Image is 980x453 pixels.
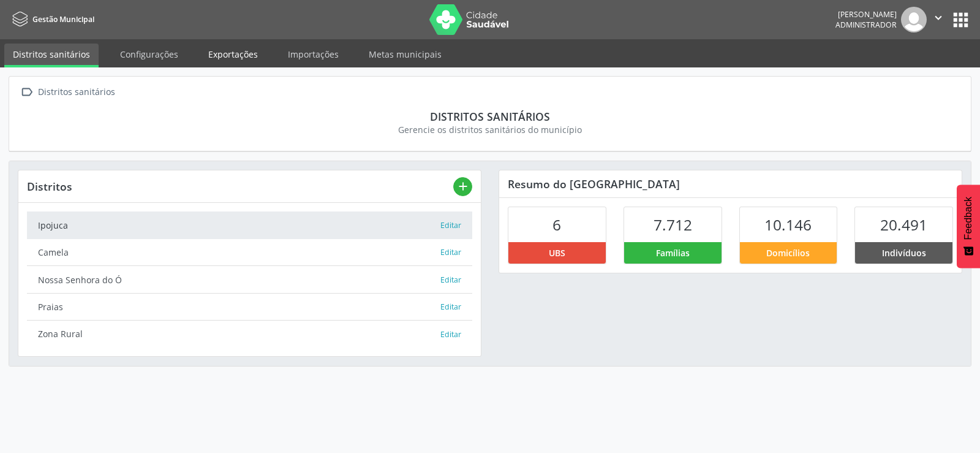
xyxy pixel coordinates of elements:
div: Ipojuca [38,219,440,232]
div: Nossa Senhora do Ó [38,273,440,286]
a: Ipojuca Editar [27,211,472,238]
button: apps [950,9,971,31]
img: img [901,7,927,32]
button:  [927,7,950,32]
div: Distritos sanitários [26,110,954,123]
a: Gestão Municipal [9,9,94,29]
span: 20.491 [880,215,927,235]
button: add [453,177,472,196]
i:  [932,11,945,25]
div: Zona Rural [38,327,440,340]
span: Domicílios [766,246,810,259]
span: 6 [552,215,561,235]
span: 10.146 [764,215,812,235]
button: Editar [440,246,462,259]
a: Configurações [111,44,187,65]
a: Zona Rural Editar [27,321,472,347]
a:  Distritos sanitários [18,83,117,101]
a: Exportações [200,44,266,65]
span: Feedback [963,197,974,240]
a: Distritos sanitários [4,44,99,67]
div: Camela [38,246,440,259]
a: Importações [279,44,347,65]
div: Gerencie os distritos sanitários do município [26,123,954,136]
div: Distritos sanitários [36,83,117,101]
button: Feedback - Mostrar pesquisa [957,185,980,268]
div: [PERSON_NAME] [835,9,897,20]
a: Nossa Senhora do Ó Editar [27,266,472,293]
a: Metas municipais [360,44,450,65]
a: Praias Editar [27,294,472,321]
span: Administrador [835,20,897,30]
span: Indivíduos [882,246,926,259]
span: Gestão Municipal [32,14,94,25]
i: add [456,180,470,193]
span: UBS [549,246,565,259]
span: 7.712 [654,215,692,235]
button: Editar [440,219,462,232]
a: Camela Editar [27,239,472,266]
span: Famílias [656,246,690,259]
div: Praias [38,300,440,313]
button: Editar [440,274,462,286]
button: Editar [440,301,462,313]
div: Distritos [27,180,453,193]
div: Resumo do [GEOGRAPHIC_DATA] [499,170,962,197]
i:  [18,83,36,101]
button: Editar [440,329,462,341]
